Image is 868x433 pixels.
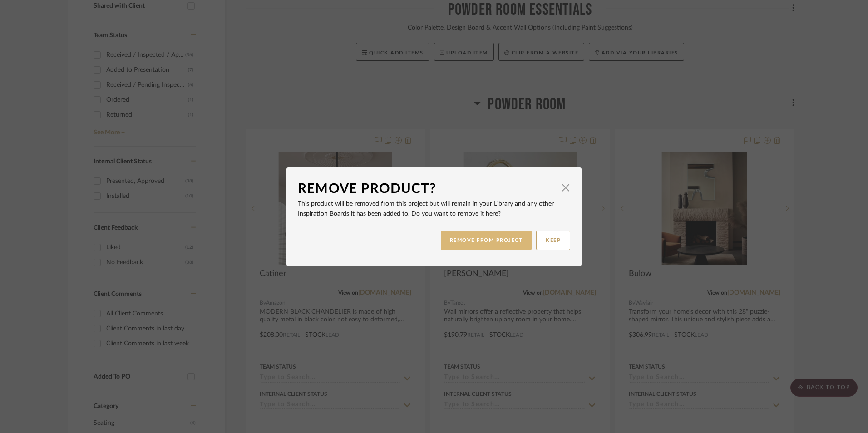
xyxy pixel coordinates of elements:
[298,179,570,199] dialog-header: Remove Product?
[557,179,575,197] button: Close
[298,199,570,219] p: This product will be removed from this project but will remain in your Library and any other Insp...
[536,231,570,250] button: KEEP
[298,179,557,199] div: Remove Product?
[441,231,532,250] button: REMOVE FROM PROJECT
